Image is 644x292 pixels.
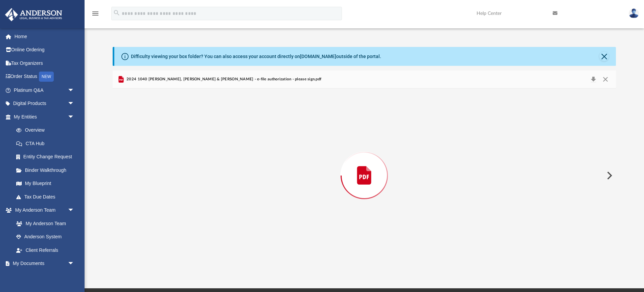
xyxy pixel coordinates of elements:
a: Tax Organizers [5,56,85,70]
a: My Entitiesarrow_drop_down [5,110,85,124]
span: arrow_drop_down [68,97,81,111]
a: Tax Due Dates [9,190,85,204]
span: arrow_drop_down [68,110,81,124]
i: menu [91,9,99,18]
a: Order StatusNEW [5,70,85,84]
a: My Documentsarrow_drop_down [5,257,81,270]
i: search [113,9,120,17]
span: arrow_drop_down [68,83,81,97]
span: 2024 1040 [PERSON_NAME], [PERSON_NAME] & [PERSON_NAME] - e-file authorization - please sign.pdf [125,76,321,82]
div: NEW [39,72,54,82]
button: Download [587,75,599,84]
div: Preview [113,71,616,263]
button: Close [599,75,612,84]
button: Next File [601,166,616,185]
a: Anderson System [9,230,81,244]
a: My Blueprint [9,177,81,190]
a: Entity Change Request [9,150,85,164]
a: [DOMAIN_NAME] [300,54,336,59]
a: CTA Hub [9,137,85,150]
a: Online Ordering [5,43,85,57]
a: My Anderson Teamarrow_drop_down [5,204,81,217]
a: Client Referrals [9,243,81,257]
a: menu [91,13,99,18]
button: Close [599,52,609,61]
a: Home [5,30,85,43]
a: Binder Walkthrough [9,163,85,177]
a: Platinum Q&Aarrow_drop_down [5,83,85,97]
a: My Anderson Team [9,217,78,230]
span: arrow_drop_down [68,257,81,271]
a: Digital Productsarrow_drop_down [5,97,85,110]
img: Anderson Advisors Platinum Portal [3,8,64,21]
a: Overview [9,124,85,137]
img: User Pic [629,8,639,18]
div: Difficulty viewing your box folder? You can also access your account directly on outside of the p... [131,53,381,60]
span: arrow_drop_down [68,204,81,217]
